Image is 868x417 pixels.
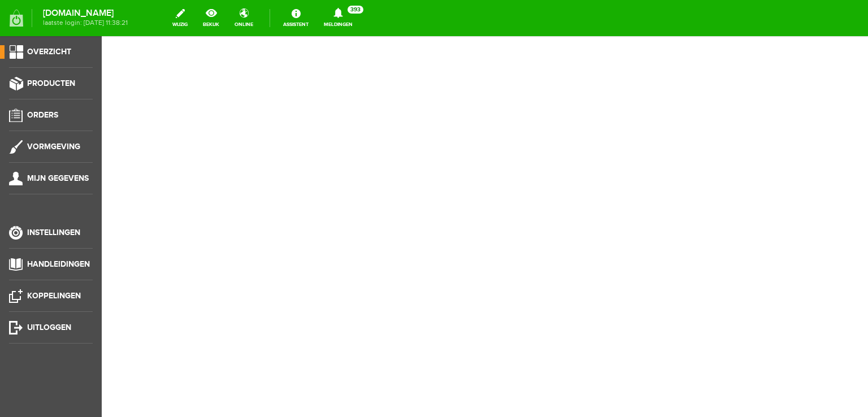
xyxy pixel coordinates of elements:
span: Vormgeving [27,142,80,151]
strong: [DOMAIN_NAME] [43,10,128,16]
span: Koppelingen [27,291,81,301]
a: bekijk [196,6,226,31]
span: Uitloggen [27,323,71,332]
span: Mijn gegevens [27,173,89,183]
a: online [228,6,260,31]
a: Meldingen393 [317,6,359,31]
span: Producten [27,79,75,88]
a: wijzig [166,6,194,31]
span: 393 [348,6,363,14]
span: Overzicht [27,47,71,57]
span: Instellingen [27,228,80,237]
span: laatste login: [DATE] 11:38:21 [43,20,128,26]
span: Handleidingen [27,259,90,269]
a: Assistent [276,6,315,31]
span: Orders [27,110,58,120]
